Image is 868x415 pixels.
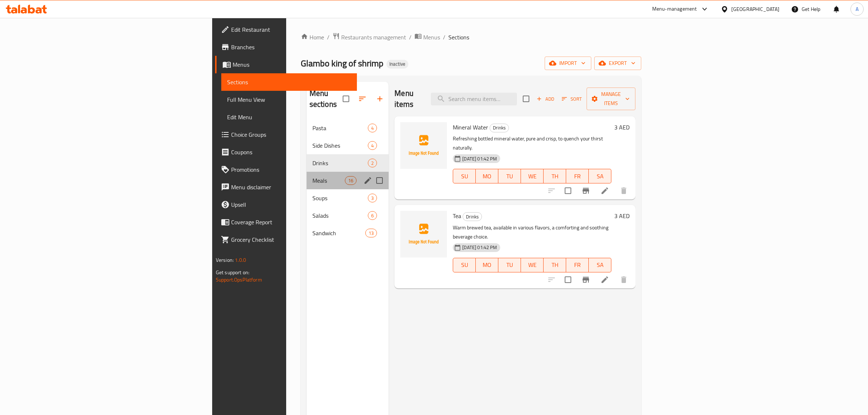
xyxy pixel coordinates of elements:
p: Refreshing bottled mineral water, pure and crisp, to quench your thirst naturally. [453,134,611,152]
span: Sort items [557,93,587,105]
span: import [550,59,585,68]
a: Menu disclaimer [215,178,357,196]
span: Grocery Checklist [231,235,351,244]
span: Full Menu View [227,95,351,104]
a: Coverage Report [215,213,357,231]
button: Branch-specific-item [577,182,595,199]
span: Sandwich [312,229,365,237]
button: FR [566,258,589,272]
span: Glambo king of shrimp [301,55,384,71]
div: Meals [312,176,345,185]
span: WE [524,171,541,182]
span: Sections [227,78,351,86]
button: MO [476,258,498,272]
button: Manage items [587,88,635,110]
div: items [368,141,377,150]
span: 6 [368,212,377,219]
a: Branches [215,38,357,56]
span: SU [456,260,473,270]
div: [GEOGRAPHIC_DATA] [731,5,779,13]
button: SA [589,169,611,183]
button: WE [521,258,544,272]
span: Get support on: [216,268,249,277]
li: / [443,33,445,42]
span: Sort sections [354,90,371,108]
button: SU [453,258,476,272]
a: Full Menu View [221,91,357,108]
button: TH [544,169,566,183]
a: Menus [414,32,440,42]
span: Edit Menu [227,113,351,121]
span: Choice Groups [231,130,351,139]
span: 3 [368,195,377,202]
button: Sort [560,93,584,105]
span: Coverage Report [231,218,351,226]
a: Support.OpsPlatform [216,275,262,284]
a: Menus [215,56,357,73]
span: 4 [368,142,377,149]
span: Drinks [312,159,368,167]
span: Add [536,95,555,103]
span: Select to update [560,183,576,198]
span: Inactive [386,61,408,67]
span: Select section [518,91,534,106]
div: items [368,194,377,202]
div: Side Dishes4 [307,137,389,154]
button: TU [498,169,521,183]
nav: breadcrumb [301,32,641,42]
span: Edit Restaurant [231,25,351,34]
span: TH [546,171,563,182]
div: Meals16edit [307,172,389,189]
div: Soups3 [307,189,389,207]
div: Drinks [463,212,482,221]
button: import [545,57,591,70]
span: FR [569,171,586,182]
div: Sandwich13 [307,224,389,242]
div: Drinks2 [307,154,389,172]
img: Mineral Water [400,122,447,169]
span: SA [592,171,608,182]
a: Promotions [215,161,357,178]
a: Edit Menu [221,108,357,126]
span: TU [501,260,518,270]
span: SA [592,260,608,270]
div: items [345,176,357,185]
span: 16 [345,177,356,184]
img: Tea [400,211,447,257]
span: 2 [368,160,377,167]
span: Version: [216,255,234,265]
span: Salads [312,211,368,220]
span: Sections [448,33,469,42]
div: Drinks [490,124,509,132]
li: / [409,33,412,42]
span: SU [456,171,473,182]
div: Side Dishes [312,141,368,150]
span: Pasta [312,124,368,132]
button: TU [498,258,521,272]
div: items [368,124,377,132]
div: items [368,211,377,220]
div: Pasta4 [307,119,389,137]
span: Branches [231,43,351,51]
a: Coupons [215,143,357,161]
span: WE [524,260,541,270]
span: Promotions [231,165,351,174]
h6: 3 AED [614,122,630,132]
span: FR [569,260,586,270]
span: A [856,5,859,13]
a: Edit Restaurant [215,21,357,38]
span: Restaurants management [341,33,406,42]
button: SA [589,258,611,272]
button: Add [534,93,557,105]
button: MO [476,169,498,183]
span: Mineral Water [453,122,488,133]
span: 4 [368,125,377,132]
span: MO [479,171,495,182]
a: Restaurants management [332,32,406,42]
span: Drinks [490,124,509,132]
span: Soups [312,194,368,202]
p: Warm brewed tea, available in various flavors, a comforting and soothing beverage choice. [453,223,611,241]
